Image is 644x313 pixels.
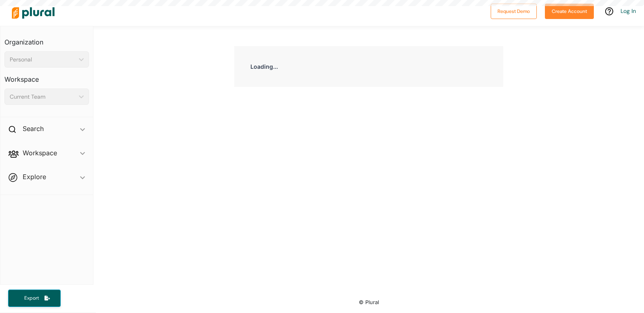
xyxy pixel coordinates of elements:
[10,93,76,101] div: Current Team
[8,290,61,307] button: Export
[491,4,537,19] button: Request Demo
[491,6,537,15] a: Request Demo
[4,30,89,48] h3: Organization
[23,124,44,133] h2: Search
[4,68,89,85] h3: Workspace
[621,7,636,15] a: Log In
[234,46,503,87] div: Loading...
[545,6,594,15] a: Create Account
[359,299,379,305] small: © Plural
[19,295,44,302] span: Export
[10,55,76,64] div: Personal
[545,4,594,19] button: Create Account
